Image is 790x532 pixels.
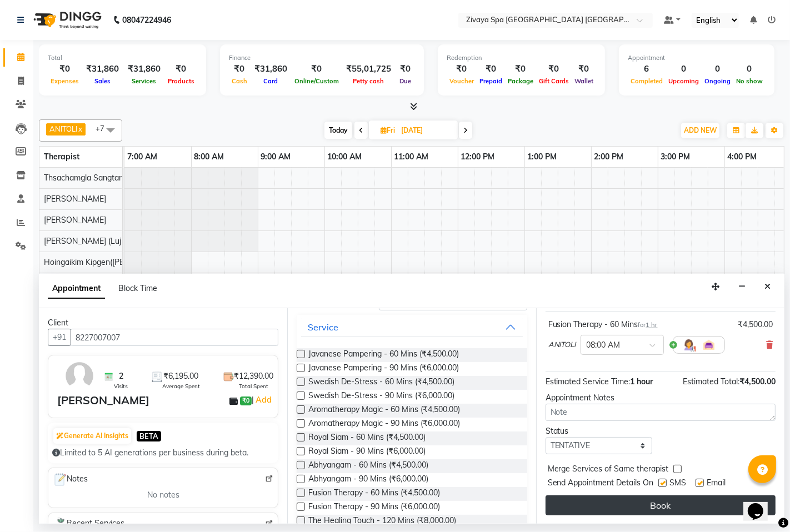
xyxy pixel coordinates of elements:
a: 2:00 PM [592,149,627,165]
span: Aromatherapy Magic - 60 Mins (₹4,500.00) [308,404,460,418]
div: 0 [733,63,766,76]
span: [PERSON_NAME] (Lujik) [44,236,129,246]
span: [PERSON_NAME] [44,215,106,225]
span: Wallet [572,77,596,85]
span: Gift Cards [536,77,572,85]
span: No show [733,77,766,85]
a: 1:00 PM [525,149,560,165]
div: 6 [628,63,666,76]
span: Aromatherapy Magic - 90 Mins (₹6,000.00) [308,418,460,431]
span: Therapist [44,152,79,162]
div: ₹31,860 [123,63,165,76]
a: 9:00 AM [258,149,294,165]
span: ANITOLI [548,339,576,350]
input: Search by Name/Mobile/Email/Code [71,329,278,346]
span: ADD NEW [684,126,717,134]
span: Petty cash [351,77,387,85]
div: ₹0 [48,63,82,76]
button: Service [301,317,522,337]
span: Swedish De-Stress - 90 Mins (₹6,000.00) [308,390,454,404]
div: ₹0 [572,63,596,76]
div: ₹0 [536,63,572,76]
span: Estimated Total: [683,377,739,387]
span: ANITOLI [49,124,77,133]
span: Average Spent [162,382,200,390]
div: Appointment [628,53,766,63]
span: Send Appointment Details On [548,477,654,491]
span: Royal Siam - 60 Mins (₹4,500.00) [308,431,426,445]
span: Appointment [48,279,105,299]
span: Merge Services of Same therapist [548,463,669,477]
img: Hairdresser.png [682,338,696,352]
span: Notes [53,473,88,487]
span: Prepaid [477,77,505,85]
div: 0 [702,63,733,76]
button: Close [759,278,776,295]
div: ₹55,01,725 [342,63,396,76]
div: ₹31,860 [250,63,292,76]
div: Client [48,317,278,329]
span: Card [261,77,281,85]
span: Services [129,77,159,85]
iframe: chat widget [743,488,779,521]
span: Estimated Service Time: [546,377,631,387]
span: Fusion Therapy - 60 Mins (₹4,500.00) [308,487,440,501]
span: Visits [114,382,128,390]
a: 11:00 AM [392,149,432,165]
span: Swedish De-Stress - 60 Mins (₹4,500.00) [308,376,454,390]
div: ₹0 [292,63,342,76]
span: +7 [96,124,113,133]
span: Total Spent [239,382,268,390]
button: ADD NEW [681,123,719,138]
span: ₹12,390.00 [234,370,273,382]
a: Add [254,393,273,406]
a: 7:00 AM [124,149,160,165]
button: +91 [48,329,71,346]
span: 2 [119,370,123,382]
input: 2025-09-05 [398,122,453,139]
span: Voucher [447,77,477,85]
span: Fusion Therapy - 90 Mins (₹6,000.00) [308,501,440,515]
div: Finance [229,53,415,63]
span: Products [165,77,197,85]
div: Redemption [447,53,596,63]
span: Ongoing [702,77,733,85]
span: Thsachamgla Sangtam (Achum) [44,173,157,183]
a: 3:00 PM [658,149,693,165]
span: | [252,393,273,406]
span: Email [707,477,726,491]
span: Expenses [48,77,82,85]
small: for [638,321,658,329]
div: ₹0 [477,63,505,76]
img: logo [28,4,104,36]
span: Javanese Pampering - 90 Mins (₹6,000.00) [308,362,459,376]
span: Royal Siam - 90 Mins (₹6,000.00) [308,445,426,459]
div: [PERSON_NAME] [57,392,149,409]
a: x [77,124,82,133]
span: 1 hr [646,321,658,329]
span: No notes [147,489,179,501]
span: Today [324,122,352,139]
span: Sales [92,77,113,85]
div: ₹31,860 [82,63,123,76]
button: Book [546,495,776,515]
span: Cash [229,77,250,85]
b: 08047224946 [122,4,171,36]
div: Appointment Notes [546,392,776,404]
div: ₹4,500.00 [738,319,773,330]
span: The Healing Touch - 120 Mins (₹8,000.00) [308,515,456,529]
div: ₹0 [165,63,197,76]
span: Upcoming [666,77,702,85]
img: avatar [63,360,96,392]
span: ₹6,195.00 [163,370,198,382]
img: Interior.png [702,338,716,352]
span: Fri [378,126,398,134]
span: Package [505,77,536,85]
a: 4:00 PM [725,149,760,165]
span: Block Time [118,283,157,293]
span: SMS [670,477,687,491]
div: ₹0 [447,63,477,76]
span: 1 hour [631,377,653,387]
span: Abhyangam - 90 Mins (₹6,000.00) [308,473,428,487]
span: Abhyangam - 60 Mins (₹4,500.00) [308,459,428,473]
